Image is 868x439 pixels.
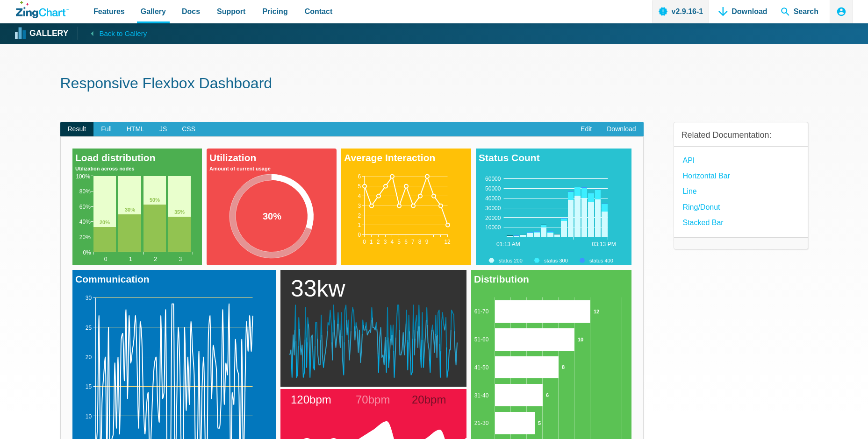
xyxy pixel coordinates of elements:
a: API [683,154,695,167]
span: HTML [119,122,152,137]
a: Ring/Donut [683,201,720,213]
span: Features [93,5,125,18]
h3: Related Documentation: [681,130,800,141]
a: Horizontal Bar [683,170,730,182]
tspan: 12 [444,239,451,245]
a: Line [683,185,697,198]
span: Pricing [262,5,287,18]
tspan: 3 [179,256,182,263]
tspan: 35% [174,209,185,215]
span: Support [217,5,245,18]
a: Back to Gallery [78,27,147,40]
tspan: 03:13 PM [592,241,616,248]
span: Docs [182,5,200,18]
span: Result [60,122,94,137]
span: JS [152,122,174,137]
span: CSS [174,122,203,137]
span: Contact [305,5,333,18]
a: Download [599,122,643,137]
a: ZingChart Logo. Click to return to the homepage [16,1,69,18]
span: Gallery [141,5,166,18]
a: Edit [573,122,599,137]
span: Back to Gallery [99,28,147,40]
a: Gallery [16,27,68,41]
a: Stacked Bar [683,216,724,229]
span: Full [93,122,119,137]
h1: Responsive Flexbox Dashboard [60,74,808,95]
strong: Gallery [29,29,68,38]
